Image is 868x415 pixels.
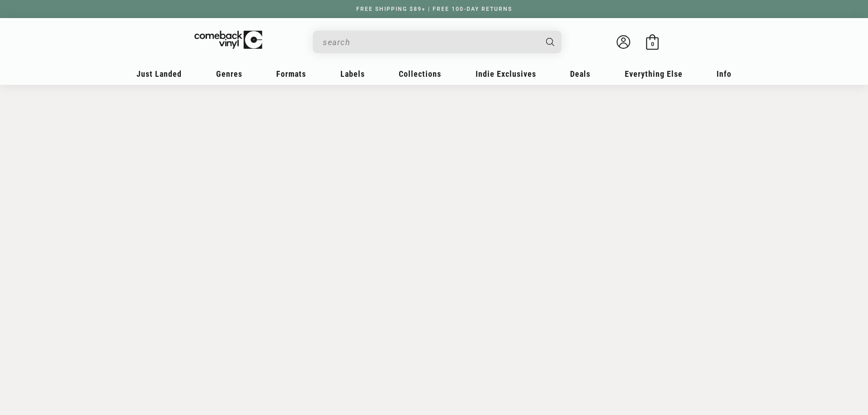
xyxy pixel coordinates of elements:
[276,69,306,79] span: Formats
[476,69,536,79] span: Indie Exclusives
[340,69,365,79] span: Labels
[570,69,590,79] span: Deals
[625,69,683,79] span: Everything Else
[313,31,561,53] div: Search
[399,69,441,79] span: Collections
[323,33,537,51] input: search
[137,69,182,79] span: Just Landed
[347,6,521,12] a: FREE SHIPPING $89+ | FREE 100-DAY RETURNS
[538,31,563,53] button: Search
[717,69,731,79] span: Info
[216,69,242,79] span: Genres
[651,41,654,47] span: 0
